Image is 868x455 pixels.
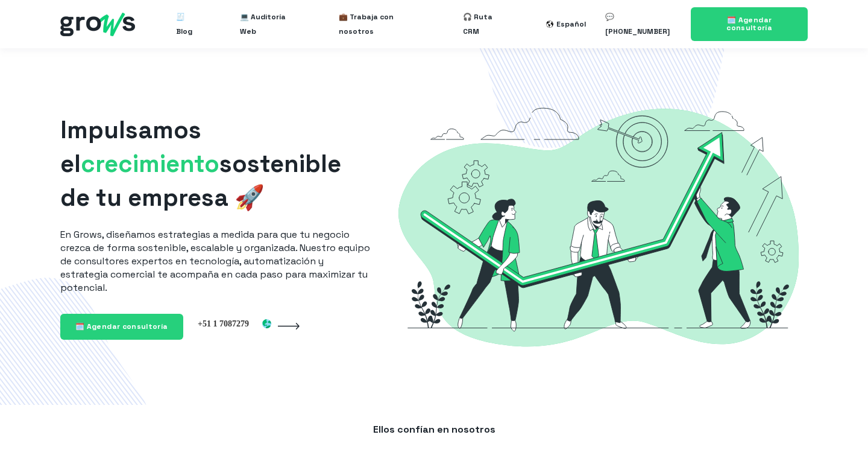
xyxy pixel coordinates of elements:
a: 🎧 Ruta CRM [463,5,508,43]
div: Español [556,17,586,31]
a: 💻 Auditoría Web [240,5,300,43]
span: 🗓️ Agendar consultoría [75,322,168,331]
span: crecimiento [81,148,219,179]
a: 🧾 Blog [176,5,201,43]
a: 🗓️ Agendar consultoría [691,7,808,41]
h1: Impulsamos el sostenible de tu empresa 🚀 [60,113,370,215]
span: 🗓️ Agendar consultoría [726,15,772,33]
p: Ellos confían en nosotros [72,423,796,436]
a: 💬 [PHONE_NUMBER] [605,5,676,43]
img: grows - hubspot [60,13,135,36]
img: Perú +51 1 7087279 [198,318,271,329]
a: 💼 Trabaja con nosotros [339,5,425,43]
p: En Grows, diseñamos estrategias a medida para que tu negocio crezca de forma sostenible, escalabl... [60,228,370,294]
img: Grows-Growth-Marketing-Hacking-Hubspot [389,87,808,366]
a: 🗓️ Agendar consultoría [60,314,183,340]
